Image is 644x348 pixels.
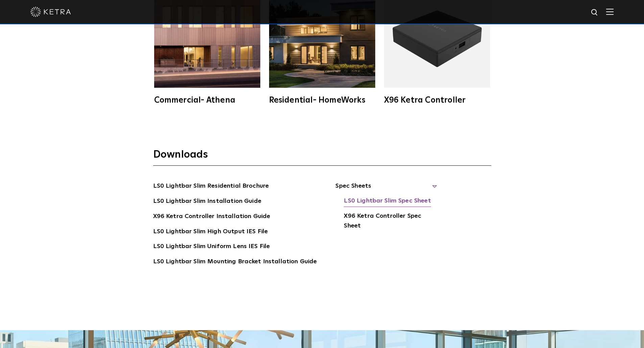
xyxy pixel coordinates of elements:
a: LS0 Lightbar Slim Spec Sheet [344,196,431,207]
div: Commercial- Athena [154,96,260,104]
span: Spec Sheets [335,181,437,196]
div: Residential- HomeWorks [269,96,375,104]
img: ketra-logo-2019-white [30,7,71,17]
a: X96 Ketra Controller Spec Sheet [344,211,437,232]
h3: Downloads [153,148,491,166]
a: LS0 Lightbar Slim Mounting Bracket Installation Guide [153,257,317,268]
a: LS0 Lightbar Slim High Output IES File [153,227,268,238]
img: search icon [591,8,599,17]
a: X96 Ketra Controller Installation Guide [153,212,270,222]
img: Hamburger%20Nav.svg [606,8,614,15]
div: X96 Ketra Controller [384,96,490,104]
a: LS0 Lightbar Slim Residential Brochure [153,181,269,192]
a: LS0 Lightbar Slim Installation Guide [153,196,261,207]
a: LS0 Lightbar Slim Uniform Lens IES File [153,242,270,252]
